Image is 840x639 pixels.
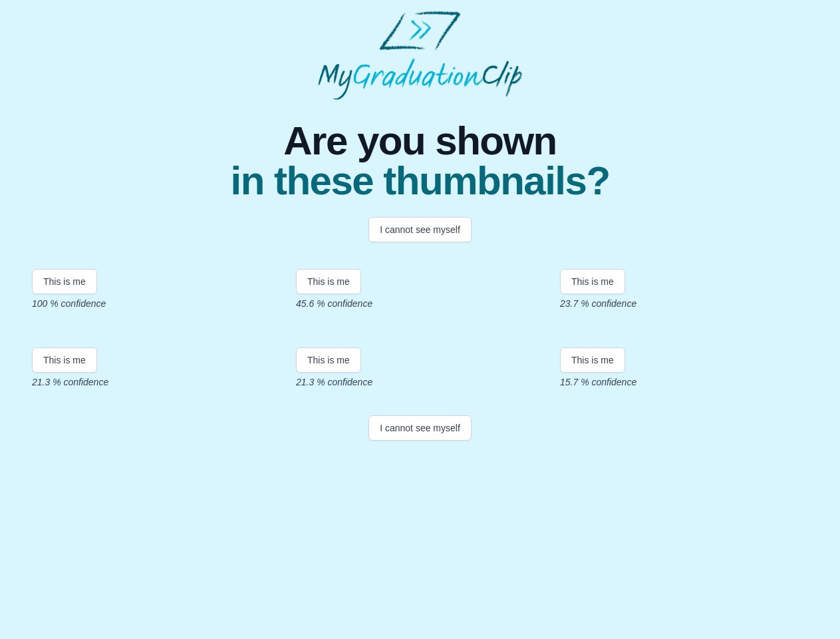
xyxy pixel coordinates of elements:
p: 21.3 % confidence [296,375,544,389]
button: This is me [32,347,97,373]
button: This is me [560,269,625,294]
button: This is me [296,347,361,373]
p: 45.6 % confidence [296,297,544,310]
button: This is me [32,269,97,294]
span: Are you shown [230,121,609,161]
p: 15.7 % confidence [560,375,808,389]
span: in these thumbnails? [230,161,609,201]
button: I cannot see myself [368,415,472,441]
img: MyGraduationClip [318,11,523,100]
button: This is me [560,347,625,373]
button: I cannot see myself [368,217,472,242]
button: This is me [296,269,361,294]
p: 21.3 % confidence [32,375,280,389]
p: 100 % confidence [32,297,280,310]
p: 23.7 % confidence [560,297,808,310]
